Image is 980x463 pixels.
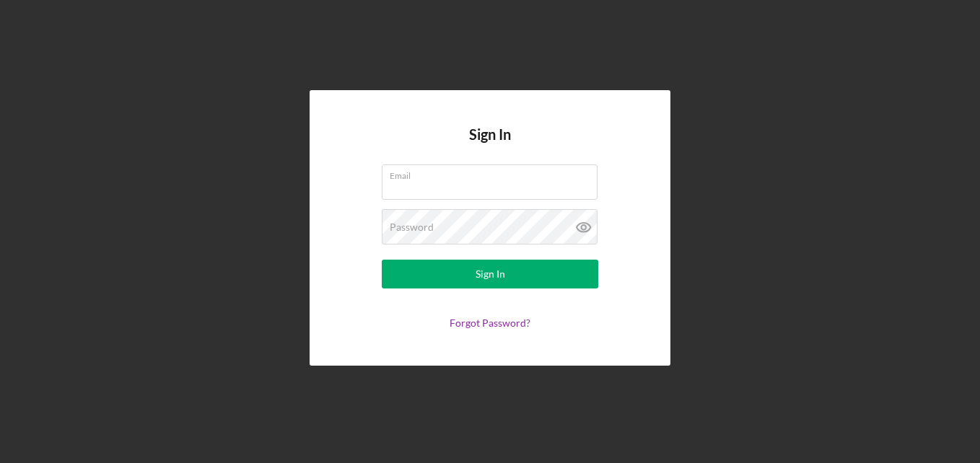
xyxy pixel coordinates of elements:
h4: Sign In [469,126,511,164]
a: Forgot Password? [450,317,530,329]
div: Sign In [476,260,505,288]
button: Sign In [382,260,598,288]
label: Password [390,221,434,233]
label: Email [390,165,598,181]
